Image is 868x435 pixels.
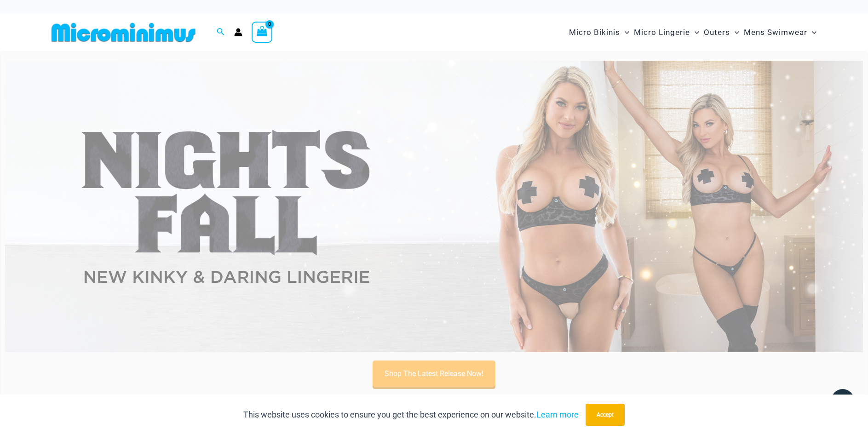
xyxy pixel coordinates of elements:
[217,27,225,38] a: Search icon link
[5,61,863,352] img: Night's Fall Silver Leopard Pack
[234,28,242,36] a: Account icon link
[744,21,807,44] span: Mens Swimwear
[620,21,629,44] span: Menu Toggle
[252,22,273,43] a: View Shopping Cart, empty
[373,361,495,387] a: Shop The Latest Release Now!
[690,21,699,44] span: Menu Toggle
[536,410,579,419] a: Learn more
[632,18,701,46] a: Micro LingerieMenu ToggleMenu Toggle
[742,18,819,46] a: Mens SwimwearMenu ToggleMenu Toggle
[807,21,816,44] span: Menu Toggle
[634,21,690,44] span: Micro Lingerie
[565,17,821,48] nav: Site Navigation
[243,408,579,422] p: This website uses cookies to ensure you get the best experience on our website.
[569,21,620,44] span: Micro Bikinis
[730,21,739,44] span: Menu Toggle
[704,21,730,44] span: Outers
[586,404,625,426] button: Accept
[48,22,199,43] img: MM SHOP LOGO FLAT
[701,18,742,46] a: OutersMenu ToggleMenu Toggle
[567,18,632,46] a: Micro BikinisMenu ToggleMenu Toggle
